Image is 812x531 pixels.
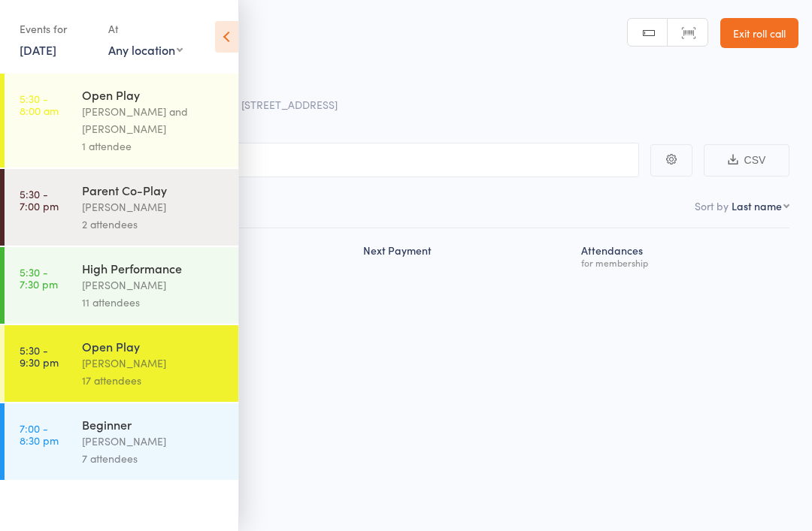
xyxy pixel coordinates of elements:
time: 5:30 - 9:30 pm [20,344,59,368]
div: Events for [20,17,93,41]
div: Parent Co-Play [82,182,226,198]
a: 5:30 -9:30 pmOpen Play[PERSON_NAME]17 attendees [5,325,238,402]
time: 5:30 - 7:00 pm [20,188,59,212]
a: 5:30 -7:00 pmParent Co-Play[PERSON_NAME]2 attendees [5,169,238,246]
div: [PERSON_NAME] [82,433,226,450]
div: Open Play [82,86,226,103]
div: for membership [581,258,783,267]
div: Any location [108,41,183,58]
time: 5:30 - 8:00 am [20,92,59,116]
a: 5:30 -7:30 pmHigh Performance[PERSON_NAME]11 attendees [5,247,238,324]
time: 5:30 - 7:30 pm [20,266,58,290]
div: 2 attendees [82,216,226,233]
div: [PERSON_NAME] [82,198,226,216]
time: 7:00 - 8:30 pm [20,422,59,446]
a: 5:30 -8:00 amOpen Play[PERSON_NAME] and [PERSON_NAME]1 attendee [5,74,238,167]
div: [PERSON_NAME] and [PERSON_NAME] [82,103,226,137]
div: Atten­dances [575,235,789,275]
a: [DATE] [20,41,56,58]
div: 7 attendees [82,450,226,467]
button: CSV [704,144,789,176]
div: High Performance [82,260,226,276]
div: At [108,17,183,41]
div: Open Play [82,338,226,355]
span: [STREET_ADDRESS] [241,97,338,112]
a: 7:00 -8:30 pmBeginner[PERSON_NAME]7 attendees [5,403,238,480]
div: Beginner [82,416,226,433]
a: Exit roll call [720,18,798,48]
div: [PERSON_NAME] [82,355,226,372]
input: Search by name [23,143,639,177]
label: Sort by [695,198,729,213]
div: 11 attendees [82,294,226,311]
div: Next Payment [357,235,575,275]
div: [PERSON_NAME] [82,276,226,294]
div: 1 attendee [82,137,226,155]
div: 17 attendees [82,372,226,389]
div: Membership [157,235,357,275]
div: Last name [732,198,782,213]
